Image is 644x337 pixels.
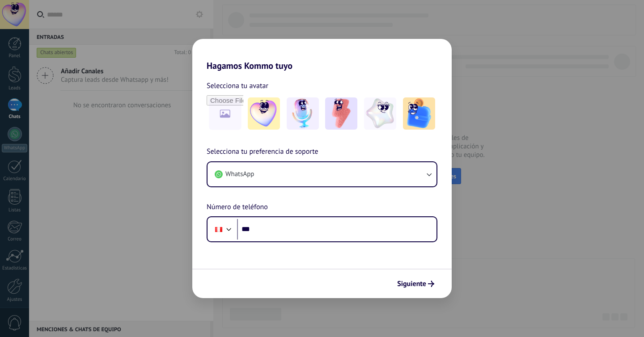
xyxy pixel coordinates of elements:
[207,80,268,92] span: Selecciona tu avatar
[248,97,280,130] img: -1.jpeg
[210,220,227,239] div: Peru: + 51
[393,276,438,291] button: Siguiente
[364,97,396,130] img: -4.jpeg
[287,97,319,130] img: -2.jpeg
[403,97,435,130] img: -5.jpeg
[207,202,268,213] span: Número de teléfono
[397,281,426,287] span: Siguiente
[207,146,318,158] span: Selecciona tu preferencia de soporte
[192,39,452,71] h2: Hagamos Kommo tuyo
[225,170,254,179] span: WhatsApp
[325,97,357,130] img: -3.jpeg
[208,162,436,186] button: WhatsApp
